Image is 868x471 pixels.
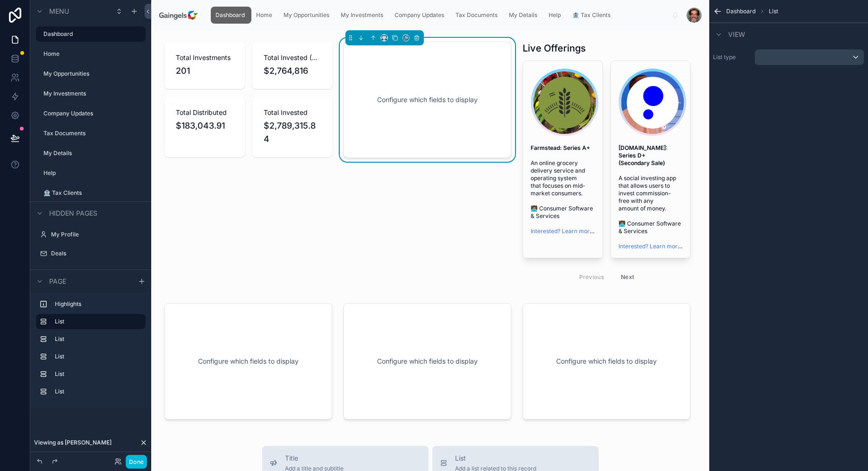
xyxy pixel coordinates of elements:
[55,353,138,360] label: List
[284,11,329,19] span: My Opportunities
[43,189,140,197] label: 🏦 Tax Clients
[49,209,97,218] span: Hidden pages
[55,318,138,325] label: List
[51,250,140,257] label: Deals
[43,30,140,38] label: Dashboard
[285,454,344,463] span: Title
[207,5,671,26] div: scrollable content
[728,30,745,39] span: View
[43,149,140,157] label: My Details
[30,292,151,409] div: scrollable content
[251,7,279,24] a: Home
[55,335,138,343] label: List
[726,8,756,15] span: Dashboard
[455,454,536,463] span: List
[279,7,336,24] a: My Opportunities
[43,169,140,177] label: Help
[256,11,272,19] span: Home
[451,7,504,24] a: Tax Documents
[455,11,498,19] span: Tax Documents
[126,455,147,469] button: Done
[390,7,451,24] a: Company Updates
[49,7,69,16] span: Menu
[713,53,751,61] label: List type
[549,11,561,19] span: Help
[211,7,251,24] a: Dashboard
[159,8,199,23] img: App logo
[49,277,66,286] span: Page
[544,7,567,24] a: Help
[43,50,140,58] label: Home
[341,11,383,19] span: My Investments
[359,57,496,142] div: Configure which fields to display
[43,110,140,117] label: Company Updates
[34,439,112,446] span: Viewing as [PERSON_NAME]
[509,11,537,19] span: My Details
[572,11,610,19] span: 🏦 Tax Clients
[43,130,140,137] label: Tax Documents
[51,231,140,238] label: My Profile
[55,300,138,308] label: Highlights
[504,7,544,24] a: My Details
[43,70,140,78] label: My Opportunities
[55,370,138,378] label: List
[769,8,778,15] span: List
[55,388,138,395] label: List
[395,11,444,19] span: Company Updates
[336,7,390,24] a: My Investments
[567,7,617,24] a: 🏦 Tax Clients
[215,11,245,19] span: Dashboard
[43,90,140,97] label: My Investments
